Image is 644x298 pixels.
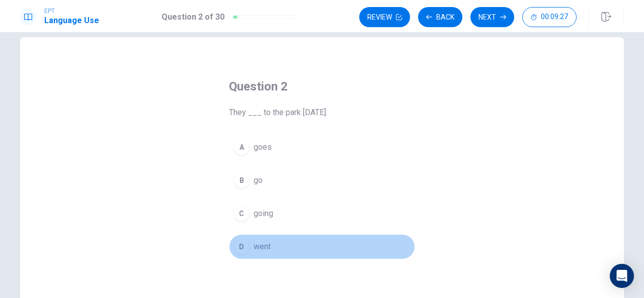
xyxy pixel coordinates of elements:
span: going [254,208,273,220]
h1: Question 2 of 30 [162,11,224,23]
div: C [233,206,250,222]
button: Back [418,7,462,27]
span: goes [254,141,272,153]
span: 00:09:27 [541,13,568,21]
span: go [254,174,263,186]
div: B [233,172,250,188]
button: Agoes [229,135,415,160]
button: Cgoing [229,201,415,226]
h1: Language Use [44,15,99,27]
button: Review [359,7,410,27]
div: A [233,139,250,155]
div: Open Intercom Messenger [610,264,634,288]
span: went [254,241,271,253]
span: EPT [44,8,99,15]
div: D [233,239,250,255]
span: They ___ to the park [DATE]. [229,107,415,119]
h4: Question 2 [229,78,415,94]
button: 00:09:27 [522,7,577,27]
button: Next [470,7,514,27]
button: Dwent [229,234,415,259]
button: Bgo [229,168,415,193]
